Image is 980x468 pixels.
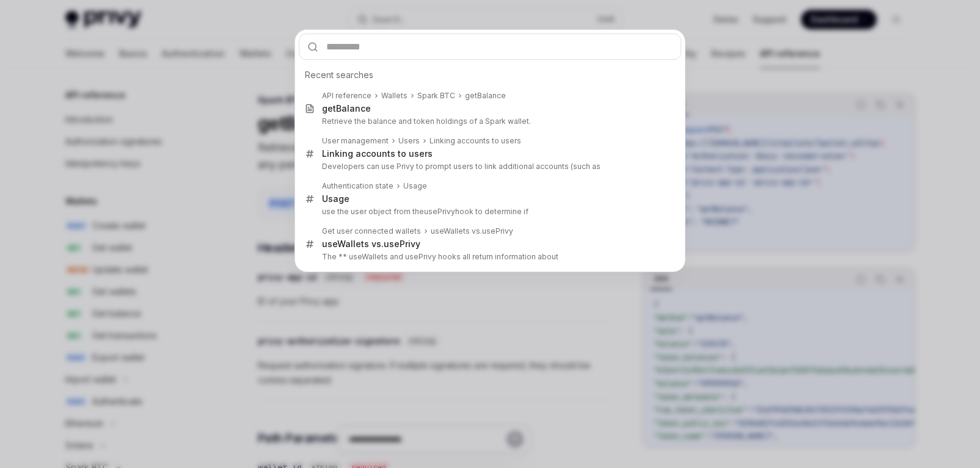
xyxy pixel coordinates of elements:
p: Developers can use Privy to prompt users to link additional accounts (such as [322,162,656,171]
div: getBalance [465,91,506,101]
div: Linking accounts to users [430,136,521,146]
p: Retrieve the balance and token holdings of a Spark wallet. [322,117,656,126]
div: Usage [403,181,427,191]
p: use the user object from the hook to determine if [322,207,656,217]
b: usePrivy [384,239,420,249]
b: usePrivy [424,207,455,216]
div: Wallets [381,91,408,101]
div: useWallets vs. [322,239,420,250]
div: ing accounts to users [322,148,433,159]
b: Link [322,148,340,159]
p: The ** useWallets and usePrivy hooks all return information about [322,252,656,262]
div: useWallets vs. [431,226,513,236]
div: get [322,103,371,114]
div: Users [398,136,420,146]
b: usePrivy [482,226,513,236]
div: API reference [322,91,371,101]
div: User management [322,136,389,146]
div: Spark BTC [417,91,455,101]
b: Balance [336,103,371,113]
div: Usage [322,193,349,204]
span: Recent searches [305,69,373,81]
div: Authentication state [322,181,393,191]
div: Get user connected wallets [322,226,421,236]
